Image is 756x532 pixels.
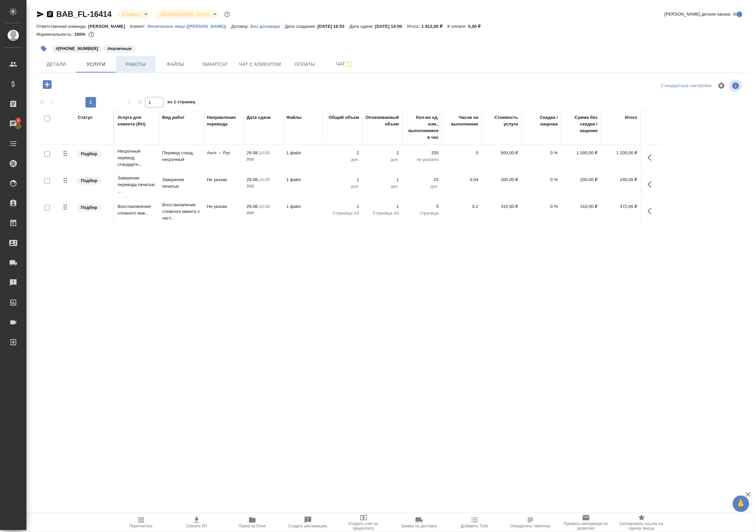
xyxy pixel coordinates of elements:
p: Заверение перевода печатью ... [118,175,156,195]
button: Скопировать ссылку для ЯМессенджера [36,10,44,18]
p: 29.08, [247,150,259,155]
p: 1 000,00 ₽ [565,150,598,156]
span: Определить тематику [510,524,550,529]
button: Скачать КП [169,513,225,532]
p: Подбор [81,151,97,157]
span: Детали [40,60,72,69]
p: 310,00 ₽ [565,203,598,210]
div: Статус [78,114,93,121]
p: [DATE] 14:00 [375,24,407,29]
p: док. [406,183,439,190]
div: Направление перевода [207,114,240,127]
p: Восстановление сложного мак... [118,203,156,217]
p: 2025 [247,183,280,190]
p: 25 [406,176,439,183]
span: Работы [120,60,152,69]
p: 2025 [247,210,280,217]
td: 0.04 [442,173,482,196]
p: 200,00 ₽ [485,176,518,183]
div: Общий объем [329,114,359,121]
p: 200,00 ₽ [565,176,598,183]
p: док. [326,183,359,190]
p: Заверение печатью [162,176,200,190]
button: 🙏 [733,496,749,512]
span: наличные [103,45,136,51]
button: Пересчитать [113,513,169,532]
span: из 1 страниц [168,98,195,108]
span: Папка на Drive [239,524,266,529]
a: 6 [2,116,25,132]
div: Скидка / наценка [525,114,558,127]
td: 0 [442,146,482,169]
p: 14:00 [259,177,270,182]
p: страница [406,210,439,217]
p: 1 файл [286,150,320,156]
p: [PERSON_NAME] [88,24,130,29]
p: 1 [326,203,359,210]
p: 250 [406,150,439,156]
button: Доп статусы указывают на важность/срочность заказа [223,10,231,19]
p: 1 файл [286,203,320,210]
p: 100% [74,32,87,37]
p: Дата создания: [285,24,317,29]
div: split button [659,81,714,91]
p: док. [366,183,399,190]
p: 0 % [525,150,558,156]
div: Дата сдачи [247,114,271,121]
p: Несрочный перевод стандартн... [118,148,156,168]
span: Услуги [80,60,112,69]
p: 1 [326,176,359,183]
div: Оплачиваемый объем [366,114,399,127]
span: Добавить Todo [461,524,488,529]
span: Пересчитать [129,524,153,529]
p: Договор: [231,24,251,29]
span: 6 [13,117,23,124]
span: Создать счет на предоплату [340,522,387,531]
span: +7 930 964 16 10 [51,45,103,51]
p: [DATE] 16:53 [318,24,350,29]
p: Физическое лицо ([PERSON_NAME]) [147,24,231,29]
span: Скачать КП [186,524,207,529]
button: [DEMOGRAPHIC_DATA] [159,12,211,17]
button: Добавить услугу [38,78,56,91]
p: Маржинальность: [36,32,74,37]
div: Вид работ [162,114,185,121]
p: 0 % [525,176,558,183]
p: Англ → Рус [207,150,240,156]
p: Без договора [251,24,285,29]
p: К оплате: [448,24,469,29]
button: Показать кнопки [644,203,660,219]
button: 0.10 RUB; [87,30,96,39]
p: 372,00 ₽ [604,203,637,210]
p: 29.08, [247,177,259,182]
button: Призвать менеджера по развитию [558,513,614,532]
p: #[PHONE_NUMBER] [56,45,98,52]
p: 2025 [247,156,280,163]
span: 🙏 [735,497,747,511]
p: Страница А4 [326,210,359,217]
p: 1 [366,203,399,210]
a: BAB_FL-16414 [56,10,112,19]
p: 1 200,00 ₽ [604,150,637,156]
span: Посмотреть информацию [730,79,743,92]
span: Скопировать ссылку на оценку заказа [618,522,666,531]
p: Клиент: [130,24,147,29]
div: Файлы [286,114,302,121]
p: Ответственная команда: [36,24,88,29]
span: Чат с клиентом [239,60,281,69]
p: Подбор [81,177,97,184]
div: Кол-во ед. изм., выполняемое в час [406,114,439,141]
p: док. [366,156,399,163]
div: Часов на выполнение [445,114,479,127]
p: 2 [366,150,399,156]
p: 14:00 [259,150,270,155]
span: Призвать менеджера по развитию [562,522,610,531]
div: Сумма без скидки / наценки [565,114,598,134]
span: Файлы [160,60,191,69]
p: 500,00 ₽ [485,150,518,156]
div: Услуга для клиента (RU) [118,114,156,127]
button: Создать рекламацию [280,513,336,532]
span: Smartcat [199,60,231,69]
p: не указано [406,156,439,163]
button: Показать кнопки [644,150,660,166]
